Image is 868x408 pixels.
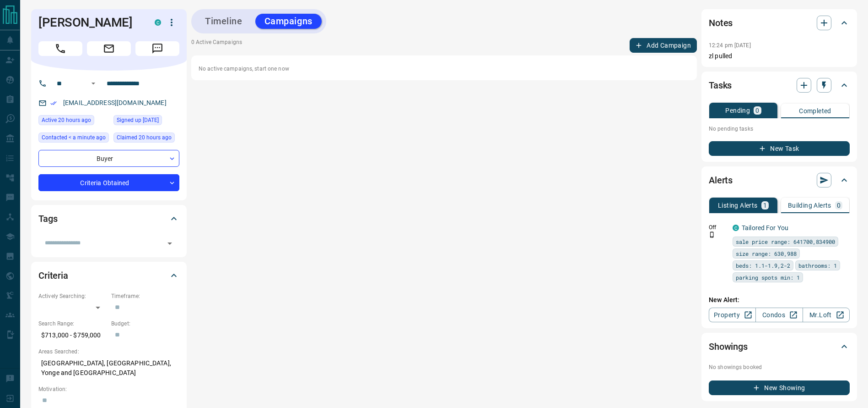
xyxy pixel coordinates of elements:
a: Property [709,308,756,322]
div: Buyer [38,150,179,167]
span: Contacted < a minute ago [42,133,106,142]
p: New Alert: [709,295,850,305]
p: Listing Alerts [718,202,758,209]
p: Completed [799,108,831,114]
p: 0 [755,107,759,114]
div: Sat Sep 13 2025 [113,115,179,128]
p: Pending [725,107,750,114]
p: 12:24 pm [DATE] [709,42,751,49]
p: $713,000 - $759,000 [38,328,107,343]
button: New Task [709,141,850,156]
svg: Push Notification Only [709,232,715,238]
div: Tasks [709,74,850,96]
a: Mr.Loft [803,308,850,322]
span: sale price range: 641700,834900 [736,237,835,246]
button: Timeline [196,14,252,29]
p: 0 [837,202,841,209]
span: beds: 1.1-1.9,2-2 [736,261,790,270]
p: No pending tasks [709,122,850,136]
div: Notes [709,12,850,34]
span: size range: 630,988 [736,249,797,258]
h2: Alerts [709,173,733,187]
p: 1 [763,202,767,209]
p: Actively Searching: [38,292,107,300]
a: Tailored For You [742,224,788,232]
h2: Notes [709,16,733,30]
h2: Showings [709,339,748,354]
span: Call [38,41,82,56]
p: Motivation: [38,385,179,393]
h2: Tags [38,211,57,226]
svg: Email Verified [50,100,57,106]
div: Criteria Obtained [38,174,179,191]
p: No active campaigns, start one now [199,65,690,73]
div: Criteria [38,265,179,287]
p: Building Alerts [788,202,831,209]
p: Areas Searched: [38,347,179,356]
button: Open [163,237,176,250]
p: Timeframe: [111,292,179,300]
a: [EMAIL_ADDRESS][DOMAIN_NAME] [63,99,167,106]
h1: [PERSON_NAME] [38,15,141,30]
span: parking spots min: 1 [736,273,800,282]
span: Active 20 hours ago [42,116,91,125]
div: Alerts [709,169,850,191]
div: condos.ca [155,19,161,26]
button: Open [88,78,99,89]
div: Showings [709,336,850,358]
p: zl pulled [709,51,850,61]
span: Signed up [DATE] [117,116,159,125]
p: Search Range: [38,320,107,328]
p: Off [709,223,727,232]
span: Claimed 20 hours ago [117,133,172,142]
a: Condos [755,308,803,322]
div: Tue Sep 16 2025 [38,132,109,145]
div: Mon Sep 15 2025 [113,132,179,145]
h2: Criteria [38,268,68,283]
h2: Tasks [709,78,732,93]
button: Add Campaign [630,38,697,53]
span: Message [135,41,179,56]
p: Budget: [111,320,179,328]
div: Mon Sep 15 2025 [38,115,109,128]
button: New Showing [709,380,850,395]
p: No showings booked [709,363,850,371]
div: condos.ca [733,225,739,231]
p: 0 Active Campaigns [191,38,242,53]
span: bathrooms: 1 [798,261,837,270]
div: Tags [38,208,179,230]
span: Email [87,41,131,56]
button: Campaigns [255,14,322,29]
p: [GEOGRAPHIC_DATA], [GEOGRAPHIC_DATA], Yonge and [GEOGRAPHIC_DATA] [38,356,179,380]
